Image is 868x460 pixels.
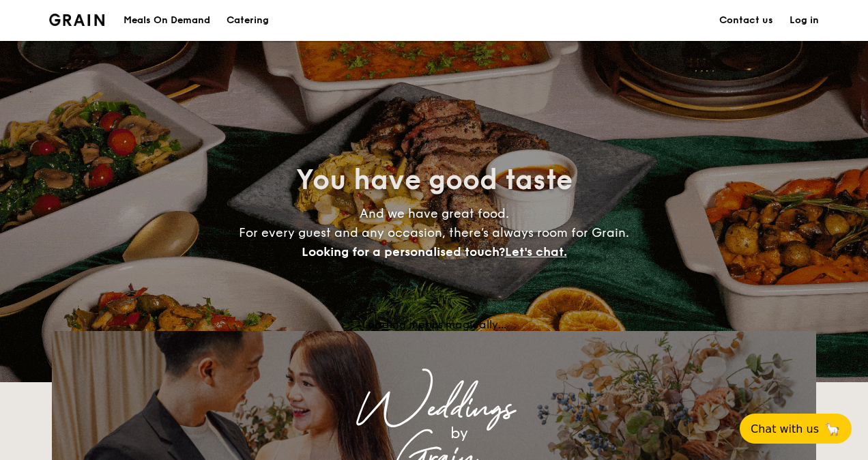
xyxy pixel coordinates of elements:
a: Logotype [49,14,104,26]
div: by [222,421,696,446]
img: Grain [49,14,104,26]
div: Weddings [172,397,696,421]
span: 🦙 [824,421,841,437]
div: Loading menus magically... [52,318,816,331]
span: Let's chat. [505,244,567,259]
span: Chat with us [751,422,819,435]
button: Chat with us🦙 [740,414,852,444]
